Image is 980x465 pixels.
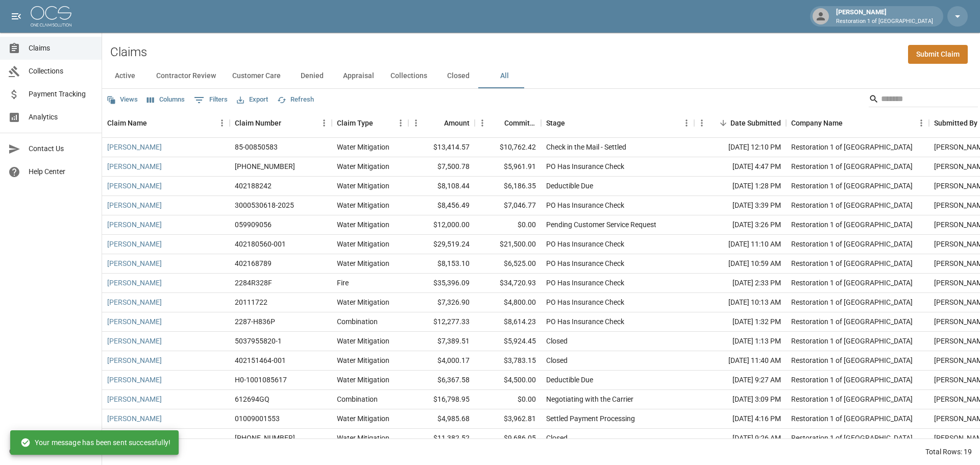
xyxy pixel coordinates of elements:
div: Company Name [791,109,843,137]
div: Water Mitigation [337,297,389,307]
div: $8,614.23 [475,312,541,332]
div: Restoration 1 of Grand Rapids [791,258,913,268]
div: Deductible Due [546,375,593,385]
div: Water Mitigation [337,413,389,424]
img: ocs-logo-white-transparent.png [31,6,71,27]
div: $5,961.91 [475,157,541,177]
div: Water Mitigation [337,181,389,191]
div: Check in the Mail - Settled [546,142,626,152]
div: Restoration 1 of Grand Rapids [791,316,913,327]
div: [DATE] 10:13 AM [694,293,786,312]
div: Restoration 1 of Grand Rapids [791,161,913,172]
div: Stage [541,109,694,137]
div: [DATE] 4:16 PM [694,409,786,429]
button: Sort [490,116,504,130]
div: Closed [546,355,568,365]
div: Restoration 1 of Grand Rapids [791,239,913,249]
button: Sort [147,116,161,130]
span: Analytics [29,112,93,123]
button: Sort [430,116,444,130]
div: $13,414.57 [408,138,475,157]
button: Collections [382,64,435,88]
div: $4,500.00 [475,371,541,390]
div: PO Has Insurance Check [546,258,624,268]
a: [PERSON_NAME] [107,239,162,249]
div: Claim Type [332,109,408,137]
div: [DATE] 3:09 PM [694,390,786,409]
div: H0-1001085617 [235,375,287,385]
a: [PERSON_NAME] [107,316,162,327]
div: PO Has Insurance Check [546,239,624,249]
div: Committed Amount [504,109,536,137]
div: © 2025 One Claim Solution [9,446,92,456]
div: $6,367.58 [408,371,475,390]
div: Water Mitigation [337,161,389,172]
button: Sort [843,116,857,130]
div: $3,962.81 [475,409,541,429]
div: PO Has Insurance Check [546,297,624,307]
div: $7,046.77 [475,196,541,215]
a: [PERSON_NAME] [107,200,162,210]
div: $34,720.93 [475,274,541,293]
div: $21,500.00 [475,235,541,254]
button: Export [234,92,271,108]
div: Claim Type [337,109,373,137]
span: Payment Tracking [29,89,93,100]
div: $3,783.15 [475,351,541,371]
div: Claim Name [107,109,147,137]
div: Restoration 1 of Grand Rapids [791,394,913,404]
div: 2284R328F [235,278,272,288]
div: Company Name [786,109,929,137]
a: [PERSON_NAME] [107,336,162,346]
button: Sort [281,116,296,130]
button: Denied [289,64,335,88]
div: $7,500.78 [408,157,475,177]
button: Views [104,92,140,108]
div: [DATE] 1:13 PM [694,332,786,351]
div: Claim Number [230,109,332,137]
div: 2287-H836P [235,316,275,327]
button: Menu [679,115,694,131]
div: Submitted By [934,109,977,137]
a: [PERSON_NAME] [107,413,162,424]
button: Menu [214,115,230,131]
div: [DATE] 1:28 PM [694,177,786,196]
div: 059909056 [235,219,272,230]
span: Collections [29,66,93,77]
div: Stage [546,109,565,137]
div: [DATE] 10:59 AM [694,254,786,274]
div: [DATE] 11:40 AM [694,351,786,371]
div: $11,382.52 [408,429,475,448]
div: Water Mitigation [337,355,389,365]
p: Restoration 1 of [GEOGRAPHIC_DATA] [836,17,933,26]
span: Help Center [29,166,93,177]
div: $7,326.90 [408,293,475,312]
div: [DATE] 3:26 PM [694,215,786,235]
div: $8,456.49 [408,196,475,215]
div: $35,396.09 [408,274,475,293]
div: Total Rows: 19 [925,447,972,457]
div: 300-0376652-2025 [235,433,295,443]
div: Negotiating with the Carrier [546,394,633,404]
h2: Claims [110,45,147,60]
div: Water Mitigation [337,142,389,152]
div: Restoration 1 of Grand Rapids [791,278,913,288]
div: Restoration 1 of Grand Rapids [791,355,913,365]
div: Water Mitigation [337,239,389,249]
a: [PERSON_NAME] [107,375,162,385]
div: Closed [546,336,568,346]
div: $0.00 [475,390,541,409]
div: $8,153.10 [408,254,475,274]
div: Claim Number [235,109,281,137]
a: [PERSON_NAME] [107,142,162,152]
button: Menu [694,115,709,131]
div: 612694GQ [235,394,269,404]
div: Restoration 1 of Grand Rapids [791,181,913,191]
div: $7,389.51 [408,332,475,351]
div: [DATE] 2:33 PM [694,274,786,293]
button: Active [102,64,148,88]
div: 402188242 [235,181,272,191]
div: Water Mitigation [337,375,389,385]
div: Restoration 1 of Grand Rapids [791,413,913,424]
div: 01009001553 [235,413,280,424]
